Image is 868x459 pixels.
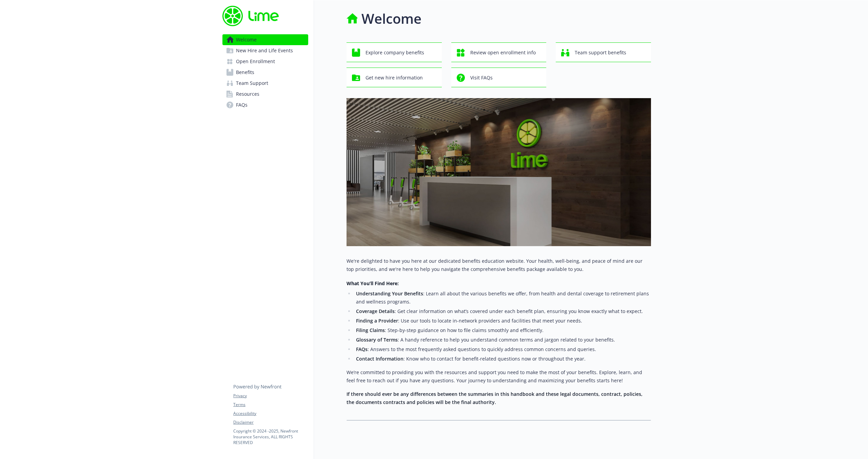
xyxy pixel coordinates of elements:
li: : A handy reference to help you understand common terms and jargon related to your benefits. [354,336,651,344]
a: Disclaimer [233,419,308,425]
strong: Glossary of Terms [356,336,398,343]
span: Benefits [236,67,254,78]
button: Get new hire information [347,68,442,87]
button: Review open enrollment info [451,42,547,62]
img: overview page banner [347,98,651,246]
a: Terms [233,402,308,408]
span: Explore company benefits [366,46,424,59]
strong: What You’ll Find Here: [347,280,399,287]
h1: Welcome [361,8,421,29]
a: Benefits [222,67,308,78]
p: Copyright © 2024 - 2025 , Newfront Insurance Services, ALL RIGHTS RESERVED [233,428,308,445]
strong: Finding a Provider [356,317,398,324]
span: New Hire and Life Events [236,45,293,56]
strong: Contact Information [356,355,403,362]
strong: Understanding Your Benefits [356,290,423,297]
button: Team support benefits [556,42,651,62]
strong: Coverage Details [356,308,395,314]
a: Open Enrollment [222,56,308,67]
strong: Filing Claims [356,327,385,333]
li: : Know who to contact for benefit-related questions now or throughout the year. [354,355,651,363]
li: : Use our tools to locate in-network providers and facilities that meet your needs. [354,317,651,325]
span: Resources [236,89,259,99]
span: Team support benefits [575,46,626,59]
strong: FAQs [356,346,368,352]
span: Open Enrollment [236,56,275,67]
span: Welcome [236,34,257,45]
button: Explore company benefits [347,42,442,62]
span: Visit FAQs [470,71,493,84]
span: Get new hire information [366,71,423,84]
a: Resources [222,89,308,99]
p: We're delighted to have you here at our dedicated benefits education website. Your health, well-b... [347,257,651,273]
a: Privacy [233,393,308,399]
a: New Hire and Life Events [222,45,308,56]
li: : Learn all about the various benefits we offer, from health and dental coverage to retirement pl... [354,290,651,306]
a: Team Support [222,78,308,89]
span: Review open enrollment info [470,46,536,59]
p: We’re committed to providing you with the resources and support you need to make the most of your... [347,368,651,385]
a: Accessibility [233,410,308,417]
strong: If there should ever be any differences between the summaries in this handbook and these legal do... [347,391,643,405]
span: Team Support [236,78,268,89]
a: FAQs [222,99,308,110]
span: FAQs [236,99,248,110]
li: : Get clear information on what’s covered under each benefit plan, ensuring you know exactly what... [354,307,651,315]
li: : Step-by-step guidance on how to file claims smoothly and efficiently. [354,326,651,334]
button: Visit FAQs [451,68,547,87]
li: : Answers to the most frequently asked questions to quickly address common concerns and queries. [354,345,651,353]
a: Welcome [222,34,308,45]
